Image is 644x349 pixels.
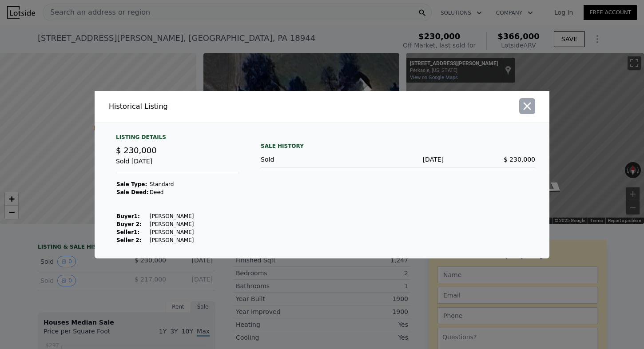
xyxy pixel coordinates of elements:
div: Listing Details [116,134,239,144]
div: Sold [DATE] [116,157,239,173]
strong: Sale Deed: [116,189,149,195]
strong: Sale Type: [116,181,147,187]
td: Deed [149,188,195,196]
div: Historical Listing [109,101,318,112]
div: [DATE] [352,155,444,164]
strong: Buyer 2: [116,221,142,227]
strong: Buyer 1 : [116,213,140,219]
td: [PERSON_NAME] [149,212,195,220]
div: Sale History [261,141,535,151]
td: [PERSON_NAME] [149,220,195,228]
strong: Seller 1 : [116,229,139,235]
strong: Seller 2: [116,237,141,243]
td: Standard [149,180,195,188]
span: $ 230,000 [116,146,157,155]
td: [PERSON_NAME] [149,236,195,244]
span: $ 230,000 [504,156,535,163]
td: [PERSON_NAME] [149,228,195,236]
div: Sold [261,155,352,164]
